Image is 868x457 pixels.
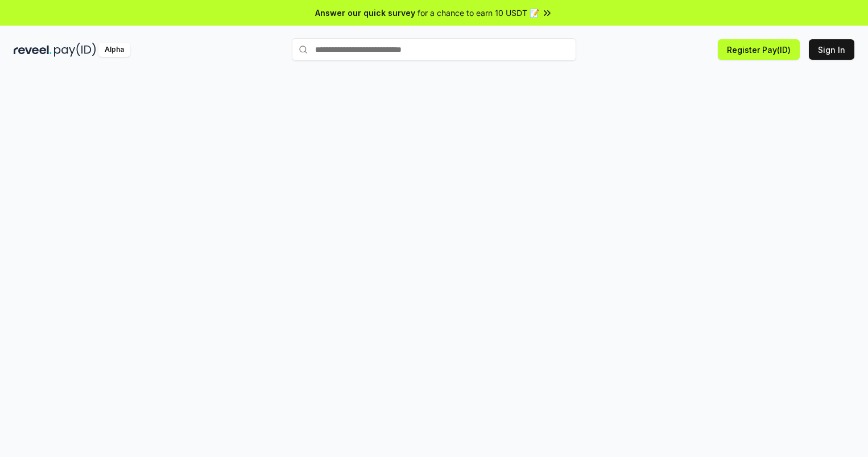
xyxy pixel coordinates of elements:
[54,43,96,57] img: pay_id
[14,43,52,57] img: reveel_dark
[718,39,800,60] button: Register Pay(ID)
[809,39,854,60] button: Sign In
[418,7,539,19] span: for a chance to earn 10 USDT 📝
[315,7,415,19] span: Answer our quick survey
[98,43,130,57] div: Alpha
